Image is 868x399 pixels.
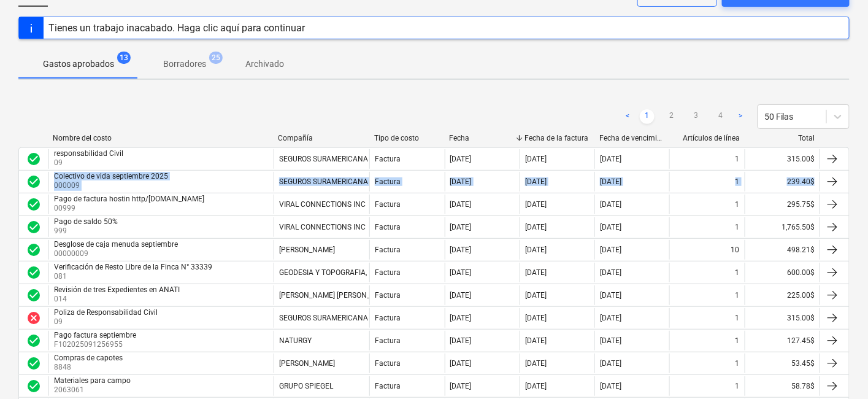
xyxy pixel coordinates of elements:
div: La factura fue aprobada [26,242,41,257]
div: Compañía [278,134,364,142]
div: Nombre del costo [53,134,268,142]
div: [DATE] [600,382,621,390]
div: [DATE] [600,291,621,300]
div: 10 [731,246,740,254]
p: F102025091256955 [54,339,139,350]
a: Page 1 is your current page [640,109,655,124]
div: [DATE] [525,177,547,186]
div: [DATE] [525,246,547,254]
div: [DATE] [450,177,472,186]
div: Materiales para campo [54,376,131,385]
span: check_circle [26,152,41,166]
div: La factura fue aprobada [26,265,41,280]
div: [DATE] [450,291,472,300]
div: [DATE] [600,314,621,322]
div: Total [750,134,815,142]
p: Borradores [163,58,206,71]
div: 1 [735,223,740,231]
div: Factura [375,359,401,368]
span: check_circle [26,288,41,303]
div: 53.45$ [745,354,820,373]
div: La factura fue aprobada [26,174,41,189]
div: La factura fue aprobada [26,288,41,303]
div: [DATE] [600,336,621,345]
div: Factura [375,246,401,254]
div: [DATE] [525,155,547,163]
div: 1 [735,177,740,186]
div: 127.45$ [745,331,820,351]
a: Page 4 [713,109,728,124]
span: check_circle [26,197,41,212]
span: check_circle [26,333,41,348]
div: La factura fue aprobada [26,152,41,166]
div: [DATE] [525,291,547,300]
div: Compras de capotes [54,354,123,362]
div: responsabilidad Civil [54,149,123,158]
div: [DATE] [450,359,472,368]
p: 014 [54,294,182,304]
div: 1 [735,336,740,345]
div: Tienes un trabajo inacabado. Haga clic aquí para continuar [48,22,305,34]
div: La factura fue aprobada [26,197,41,212]
p: 081 [54,271,215,282]
div: Artículos de línea [675,134,740,142]
div: 1 [735,200,740,209]
div: 1 [735,291,740,300]
span: check_circle [26,379,41,393]
div: [DATE] [525,223,547,231]
div: [DATE] [525,336,547,345]
div: Colectivo de vida septiembre 2025 [54,172,168,180]
div: Factura [375,177,401,186]
div: [DATE] [450,314,472,322]
div: 315.00$ [745,308,820,328]
div: [PERSON_NAME] [279,246,335,254]
div: GRUPO SPIEGEL [279,382,333,390]
div: Factura [375,314,401,322]
div: SEGUROS SURAMERICANA [279,314,368,322]
a: Page 3 [689,109,704,124]
div: SEGUROS SURAMERICANA [279,177,368,186]
div: [DATE] [450,268,472,277]
div: [DATE] [450,336,472,345]
div: Fecha de vencimiento [600,134,665,142]
div: 295.75$ [745,195,820,214]
span: check_circle [26,242,41,257]
div: Verificación de Resto Libre de la Finca N° 33339 [54,263,212,271]
div: 58.78$ [745,376,820,396]
p: Gastos aprobados [43,58,114,71]
div: Fecha [450,134,515,142]
p: Archivado [245,58,284,71]
span: cancel [26,311,41,325]
div: VIRAL CONNECTIONS INC [279,200,366,209]
div: La factura fue aprobada [26,379,41,393]
div: [DATE] [450,223,472,231]
a: Page 2 [664,109,679,124]
div: 1 [735,155,740,163]
div: [DATE] [450,382,472,390]
div: [DATE] [450,155,472,163]
div: Factura [375,223,401,231]
div: [DATE] [600,177,621,186]
div: GEODESIA Y TOPOGRAFIA, ING. [PERSON_NAME] [279,268,440,277]
div: VIRAL CONNECTIONS INC [279,223,366,231]
div: 498.21$ [745,240,820,260]
div: [DATE] [600,223,621,231]
div: 315.00$ [745,149,820,169]
span: 25 [209,52,223,64]
div: La factura fue aprobada [26,356,41,371]
a: Previous page [620,109,635,124]
div: Pago factura septiembre [54,331,136,339]
div: NATURGY [279,336,312,345]
div: [DATE] [525,268,547,277]
div: 239.40$ [745,172,820,192]
span: check_circle [26,220,41,234]
div: [DATE] [525,200,547,209]
div: La factura fue rechazada [26,311,41,325]
div: [PERSON_NAME] [279,359,335,368]
p: 00000009 [54,249,180,259]
div: Fecha de la factura [524,134,590,142]
div: Factura [375,155,401,163]
div: 600.00$ [745,263,820,282]
div: [DATE] [450,246,472,254]
div: Poliza de Responsabilidad Civil [54,308,158,317]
